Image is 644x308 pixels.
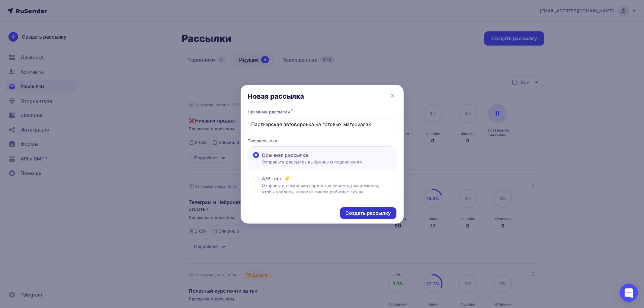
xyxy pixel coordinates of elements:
span: A/B тест [262,175,282,182]
div: Новая рассылка [248,92,304,100]
p: Отправьте рассылку выбранным подписчикам [262,159,363,165]
div: Создать рассылку [345,210,391,217]
span: Обычная рассылка [262,151,308,159]
p: Отправьте несколько вариантов писем одновременно, чтобы увидеть, какое из писем работает лучше [262,182,391,195]
div: Название рассылки [248,108,396,116]
input: Придумайте название рассылки [251,121,393,128]
p: Тип рассылки [248,138,396,144]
